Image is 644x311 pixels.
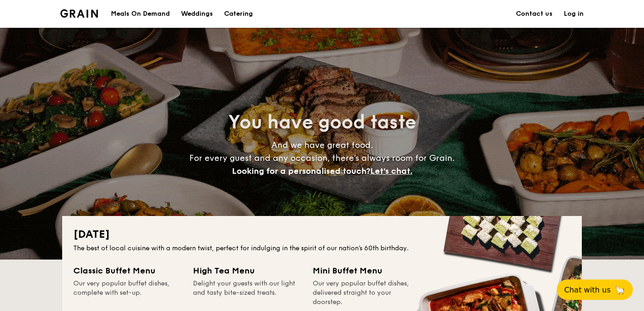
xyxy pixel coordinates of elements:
a: Logotype [60,9,98,18]
div: Our very popular buffet dishes, delivered straight to your doorstep. [313,279,421,307]
h2: [DATE] [73,227,571,242]
span: 🦙 [614,285,625,295]
div: Our very popular buffet dishes, complete with set-up. [73,279,182,307]
div: High Tea Menu [193,264,302,277]
span: Let's chat. [370,166,412,176]
div: Mini Buffet Menu [313,264,421,277]
button: Chat with us🦙 [557,279,633,300]
div: Classic Buffet Menu [73,264,182,277]
span: Chat with us [564,286,611,294]
img: Grain [60,9,98,18]
div: Delight your guests with our light and tasty bite-sized treats. [193,279,302,307]
div: The best of local cuisine with a modern twist, perfect for indulging in the spirit of our nation’... [73,244,571,253]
